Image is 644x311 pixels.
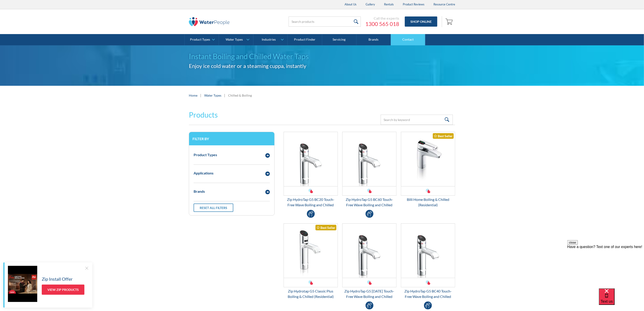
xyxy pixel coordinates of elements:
[194,152,217,158] div: Product Types
[262,38,276,42] div: Industries
[315,225,336,230] div: Best Seller
[343,132,396,186] img: Zip HydroTap G5 BC60 Touch-Free Wave Boiling and Chilled
[185,34,219,45] a: Product Types
[357,34,391,45] a: Brands
[204,93,221,98] a: Water Types
[284,132,338,208] a: Zip HydroTap G5 BC20 Touch-Free Wave Boiling and ChilledZip HydroTap G5 BC20 Touch-Free Wave Boil...
[194,204,233,212] a: Reset all filters
[224,93,226,98] div: |
[189,51,455,62] h1: Instant Boiling and Chilled Water Taps
[322,34,357,45] a: Servicing
[342,223,396,299] a: Zip HydroTap G5 BC100 Touch-Free Wave Boiling and ChilledZip HydroTap G5 [DATE] Touch-Free Wave B...
[189,17,229,26] img: The Water People
[194,189,205,194] div: Brands
[42,276,73,282] h5: Zip Install Offer
[253,34,287,45] a: Industries
[284,223,338,299] a: Zip Hydrotap G5 Classic Plus Boiling & Chilled (Residential)Best SellerZip Hydrotap G5 Classic Pl...
[365,16,399,21] div: Call the experts
[284,197,338,208] div: Zip HydroTap G5 BC20 Touch-Free Wave Boiling and Chilled
[401,224,455,278] img: Zip HydroTap G5 BC40 Touch-Free Wave Boiling and Chilled
[391,34,425,45] a: Contact
[42,285,84,295] a: View Zip Products
[401,197,455,208] div: Billi Home Boiling & Chilled (Residential)
[401,132,455,208] a: Billi Home Boiling & Chilled (Residential)Best SellerBilli Home Boiling & Chilled (Residential)
[284,132,338,186] img: Zip HydroTap G5 BC20 Touch-Free Wave Boiling and Chilled
[342,288,396,299] div: Zip HydroTap G5 [DATE] Touch-Free Wave Boiling and Chilled
[445,18,454,25] img: shopping cart
[599,288,644,311] iframe: podium webchat widget bubble
[433,133,454,139] div: Best Seller
[284,288,338,299] div: Zip Hydrotap G5 Classic Plus Boiling & Chilled (Residential)
[284,224,338,278] img: Zip Hydrotap G5 Classic Plus Boiling & Chilled (Residential)
[189,109,218,120] h2: Products
[401,223,455,299] a: Zip HydroTap G5 BC40 Touch-Free Wave Boiling and ChilledZip HydroTap G5 BC40 Touch-Free Wave Boil...
[365,21,399,27] a: 1300 565 018
[226,38,243,42] div: Water Types
[200,93,202,98] div: |
[342,197,396,208] div: Zip HydroTap G5 BC60 Touch-Free Wave Boiling and Chilled
[219,34,253,45] a: Water Types
[192,137,271,141] h3: Filter by
[194,170,213,176] div: Applications
[190,38,210,42] div: Product Types
[381,115,453,125] input: Search by keyword
[8,266,37,302] img: Zip Install Offer
[343,224,396,278] img: Zip HydroTap G5 BC100 Touch-Free Wave Boiling and Chilled
[289,16,361,27] input: Search products
[189,62,455,70] h2: Enjoy ice cold water or a steaming cuppa, instantly
[228,93,252,98] div: Chilled & Boiling
[444,16,455,27] a: Open empty cart
[288,34,322,45] a: Product Finder
[401,288,455,299] div: Zip HydroTap G5 BC40 Touch-Free Wave Boiling and Chilled
[342,132,396,208] a: Zip HydroTap G5 BC60 Touch-Free Wave Boiling and ChilledZip HydroTap G5 BC60 Touch-Free Wave Boil...
[189,93,197,98] a: Home
[405,16,437,27] a: Shop Online
[567,240,644,294] iframe: podium webchat widget prompt
[401,132,455,186] img: Billi Home Boiling & Chilled (Residential)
